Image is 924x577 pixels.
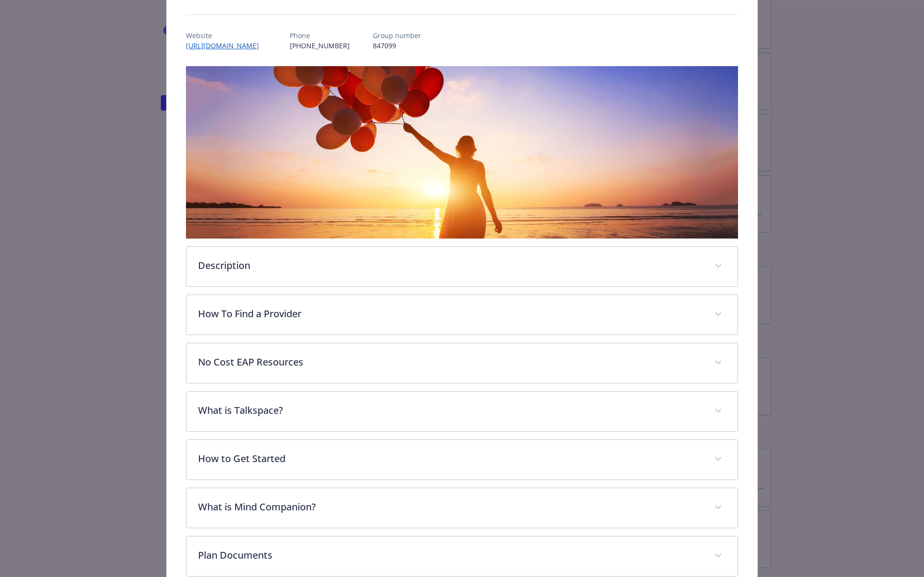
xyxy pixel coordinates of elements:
[186,66,738,239] img: banner
[186,536,737,576] div: Plan Documents
[186,440,737,479] div: How to Get Started
[186,30,267,41] p: Website
[198,258,702,273] p: Description
[186,392,737,431] div: What is Talkspace?
[186,488,737,528] div: What is Mind Companion?
[198,451,702,466] p: How to Get Started
[198,355,702,369] p: No Cost EAP Resources
[198,548,702,563] p: Plan Documents
[186,295,737,335] div: How To Find a Provider
[186,247,737,286] div: Description
[373,41,421,51] p: 847099
[186,41,267,50] a: [URL][DOMAIN_NAME]
[186,343,737,383] div: No Cost EAP Resources
[198,500,702,514] p: What is Mind Companion?
[290,30,350,41] p: Phone
[198,403,702,418] p: What is Talkspace?
[198,307,702,321] p: How To Find a Provider
[373,30,421,41] p: Group number
[290,41,350,51] p: [PHONE_NUMBER]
